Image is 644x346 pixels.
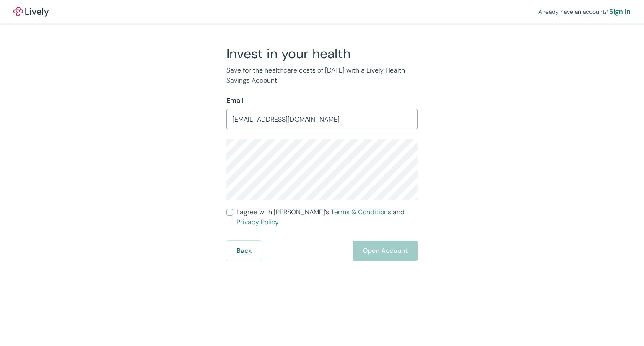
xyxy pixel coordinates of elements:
[226,96,244,106] label: Email
[226,45,418,62] h2: Invest in your health
[538,7,631,17] div: Already have an account?
[236,207,418,227] span: I agree with [PERSON_NAME]’s and
[236,218,279,226] a: Privacy Policy
[609,7,631,17] a: Sign in
[13,7,49,17] img: Lively
[226,241,262,261] button: Back
[13,7,49,17] a: LivelyLively
[226,65,418,86] p: Save for the healthcare costs of [DATE] with a Lively Health Savings Account
[331,208,391,216] a: Terms & Conditions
